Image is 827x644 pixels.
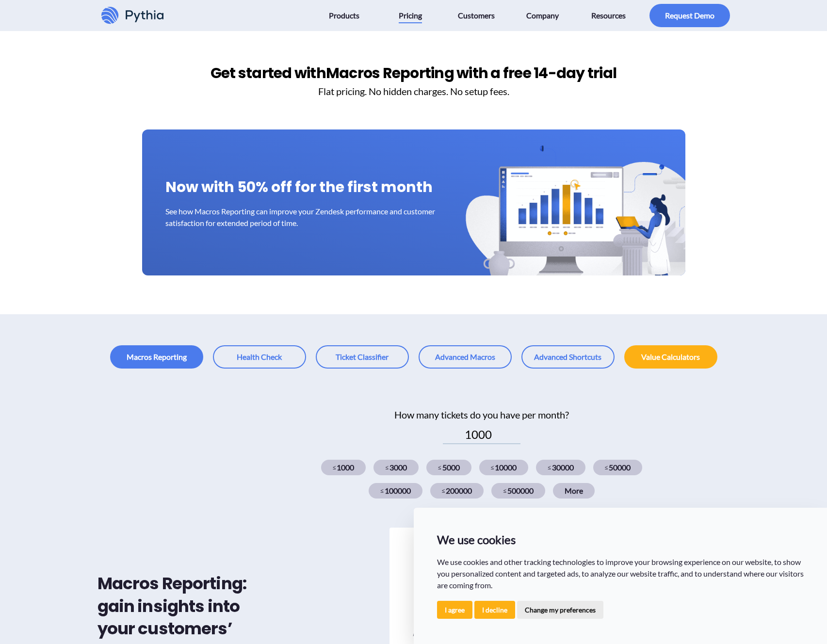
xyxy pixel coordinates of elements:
[553,483,595,499] div: More
[333,463,336,472] span: ≤
[503,486,506,495] span: ≤
[442,486,445,495] span: ≤
[458,8,495,23] span: Customers
[321,460,366,475] div: 1000
[437,556,804,591] p: We use cookies and other tracking technologies to improve your browsing experience on our website...
[430,483,484,499] div: 200000
[438,463,441,472] span: ≤
[165,176,662,198] h1: Now with 50% off for the first month
[373,460,419,475] div: 3000
[491,483,545,499] div: 500000
[479,460,529,475] div: 10000
[380,486,384,495] span: ≤
[548,463,551,472] span: ≤
[517,601,603,619] button: Change my preferences
[292,407,672,422] div: How many tickets do you have per month?
[605,463,608,472] span: ≤
[413,623,552,638] span: per month
[385,463,389,472] span: ≤
[413,551,552,573] h2: Pay as you go
[491,463,494,472] span: ≤
[536,460,585,475] div: 30000
[413,580,471,619] span: $ 19
[526,8,559,23] span: Company
[437,531,804,548] p: We use cookies
[593,460,643,475] div: 50000
[329,8,359,23] span: Products
[437,601,472,619] button: I agree
[474,601,515,619] button: I decline
[591,8,626,23] span: Resources
[426,460,471,475] div: 5000
[441,129,732,347] img: Macros Reporting Discount Banner
[369,483,422,499] div: 100000
[165,206,445,229] p: See how Macros Reporting can improve your Zendesk performance and customer satisfaction for exten...
[399,8,422,23] span: Pricing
